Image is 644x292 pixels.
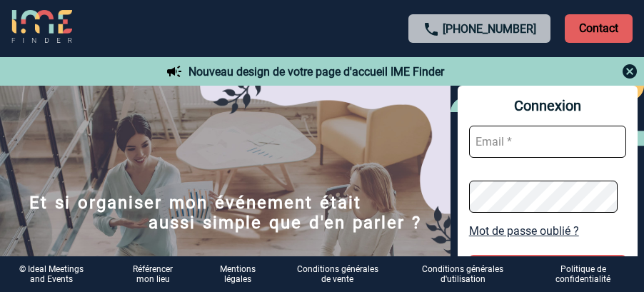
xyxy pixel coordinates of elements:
[403,264,534,285] a: Conditions générales d'utilisation
[126,264,181,284] a: Référencer mon lieu
[443,22,536,36] a: [PHONE_NUMBER]
[203,264,283,285] a: Mentions légales
[294,264,381,284] p: Conditions générales de vente
[545,264,621,284] p: Politique de confidentialité
[469,126,626,158] input: Email *
[469,224,626,238] a: Mot de passe oublié ?
[215,264,261,284] p: Mentions légales
[565,14,633,43] p: Contact
[283,264,403,285] a: Conditions générales de vente
[423,21,440,38] img: call-24-px.png
[415,264,511,284] p: Conditions générales d'utilisation
[534,264,644,285] a: Politique de confidentialité
[469,97,626,114] span: Connexion
[11,264,91,284] div: © Ideal Meetings and Events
